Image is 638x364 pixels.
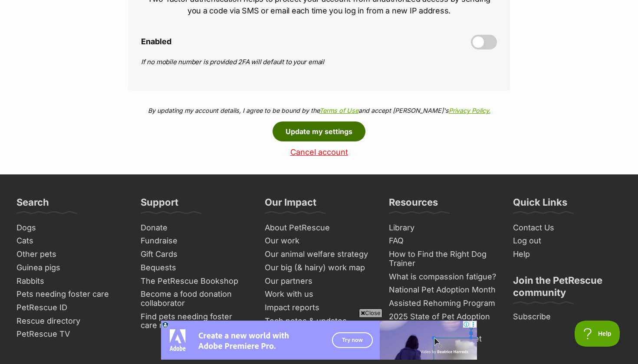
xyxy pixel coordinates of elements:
a: Subscribe [510,310,625,324]
a: Rescue directory [13,315,128,328]
h3: Resources [389,196,438,213]
a: Fundraise [137,234,253,248]
a: PetRescue ID [13,301,128,315]
a: About PetRescue [261,221,377,235]
a: Cats [13,234,128,248]
h3: Join the PetRescue community [513,274,622,304]
a: Guinea pigs [13,261,128,275]
h3: Our Impact [265,196,316,213]
a: Cancel account [128,148,510,157]
h3: Support [141,196,178,213]
a: Our big (& hairy) work map [261,261,377,275]
a: Donate [137,221,253,235]
a: Our animal welfare strategy [261,248,377,261]
a: Contact Us [510,221,625,235]
a: Impact reports [261,301,377,315]
a: Other pets [13,248,128,261]
a: Log out [510,234,625,248]
a: Tech notes & updates [261,315,377,328]
a: Our work [261,234,377,248]
span: Close [359,308,382,317]
a: Find pets needing foster care near you [137,310,253,332]
a: Terms of Use [319,107,358,114]
a: Rabbits [13,275,128,288]
a: Work with us [261,288,377,301]
a: Become a food donation collaborator [137,288,253,310]
iframe: Advertisement [161,321,477,360]
p: If no mobile number is provided 2FA will default to your email [141,57,497,67]
a: The PetRescue Bookshop [137,275,253,288]
a: Our partners [261,275,377,288]
a: Privacy Policy. [449,107,490,114]
h3: Quick Links [513,196,567,213]
a: Library [385,221,501,235]
span: Enabled [141,37,171,46]
a: Gift Cards [137,248,253,261]
iframe: Help Scout Beacon - Open [575,321,621,347]
a: PetRescue TV [13,328,128,341]
p: By updating my account details, I agree to be bound by the and accept [PERSON_NAME]'s [128,106,510,115]
a: 2025 State of Pet Adoption Report [385,310,501,332]
a: Pets needing foster care [13,288,128,301]
a: Assisted Rehoming Program [385,297,501,310]
h3: Search [16,196,49,213]
button: Update my settings [273,121,365,141]
a: How to Find the Right Dog Trainer [385,248,501,270]
a: Bequests [137,261,253,275]
a: What is compassion fatigue? [385,270,501,284]
a: Dogs [13,221,128,235]
a: FAQ [385,234,501,248]
a: Help [510,248,625,261]
a: National Pet Adoption Month [385,283,501,297]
